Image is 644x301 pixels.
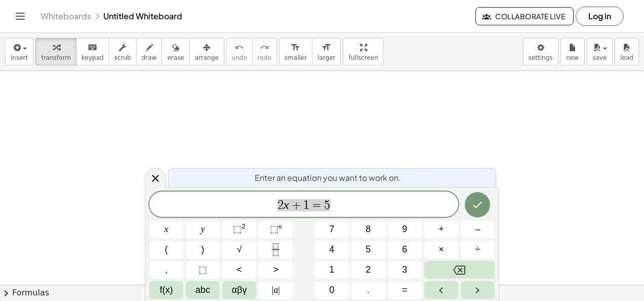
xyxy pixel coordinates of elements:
[222,241,256,258] button: Square root
[303,199,309,211] span: 1
[232,283,247,297] span: αβγ
[76,38,109,65] button: keyboardkeypad
[438,243,444,256] span: ×
[165,222,169,236] span: x
[461,220,495,238] button: Minus
[592,54,607,61] span: save
[348,54,378,61] span: fullscreen
[186,241,220,258] button: )
[402,263,407,277] span: 3
[222,281,256,299] button: Greek alphabet
[149,261,183,279] button: ,
[289,199,304,211] span: +
[329,283,334,297] span: 0
[278,222,282,230] sup: n
[388,220,422,238] button: 9
[241,222,246,230] sup: 2
[11,54,28,61] span: insert
[523,38,558,65] button: settings
[259,220,293,238] button: Superscript
[136,38,163,65] button: draw
[165,243,168,256] span: (
[109,38,137,65] button: scrub
[309,199,324,211] span: =
[277,199,284,211] span: 2
[315,261,349,279] button: 1
[272,285,274,295] span: |
[576,7,624,26] button: Log in
[343,38,383,65] button: fullscreen
[315,241,349,258] button: 4
[186,220,220,238] button: y
[278,285,280,295] span: |
[259,241,293,258] button: Fraction
[424,261,495,279] button: Backspace
[366,263,371,277] span: 2
[351,261,385,279] button: 2
[285,54,307,61] span: smaller
[202,243,205,256] span: )
[255,172,401,184] span: Enter an equation you want to work on.
[475,7,574,25] button: Collaborate Live
[258,54,271,61] span: redo
[165,263,168,277] span: ,
[484,12,565,21] span: Collaborate Live
[149,281,183,299] button: Functions
[560,38,585,65] button: new
[114,54,131,61] span: scrub
[388,281,422,299] button: Equals
[226,38,253,65] button: undoundo
[201,222,205,236] span: y
[317,54,335,61] span: larger
[41,11,91,21] a: Whiteboards
[475,243,480,256] span: ÷
[388,261,422,279] button: 3
[402,243,407,256] span: 6
[149,220,183,238] button: x
[620,54,633,61] span: load
[222,220,256,238] button: Squared
[465,192,490,217] button: Done
[167,54,184,61] span: erase
[252,38,277,65] button: redoredo
[566,54,579,61] span: new
[198,263,207,277] span: ⬚
[402,283,408,297] span: =
[615,38,639,65] button: load
[149,241,183,258] button: (
[315,281,349,299] button: 0
[259,281,293,299] button: Absolute value
[195,54,219,61] span: arrange
[329,222,334,236] span: 7
[88,42,97,54] i: keyboard
[234,42,244,54] i: undo
[315,220,349,238] button: 7
[312,38,341,65] button: format_sizelarger
[366,243,371,256] span: 5
[366,222,371,236] span: 8
[438,222,444,236] span: +
[388,241,422,258] button: 6
[351,281,385,299] button: .
[82,54,104,61] span: keypad
[321,42,331,54] i: format_size
[237,243,242,256] span: √
[222,261,256,279] button: Less than
[475,222,480,236] span: –
[272,283,280,297] span: a
[195,283,210,297] span: abc
[329,263,334,277] span: 1
[461,241,495,258] button: Divide
[233,224,241,234] span: ⬚
[587,38,613,65] button: save
[270,224,278,234] span: ⬚
[236,263,242,277] span: <
[142,54,157,61] span: draw
[189,38,224,65] button: arrange
[186,281,220,299] button: Alphabet
[284,198,289,211] var: x
[279,38,312,65] button: format_sizesmaller
[160,283,173,297] span: f(x)
[367,283,370,297] span: .
[324,199,330,211] span: 5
